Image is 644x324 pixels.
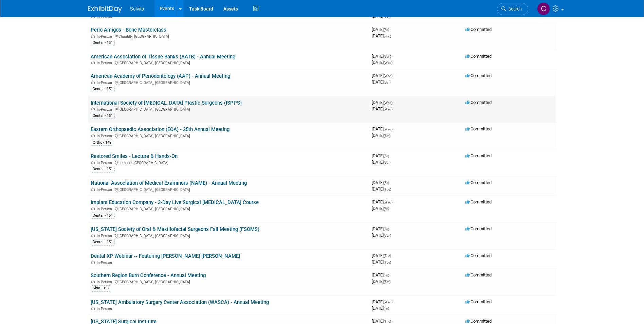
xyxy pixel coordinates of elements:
[372,153,391,158] span: [DATE]
[97,134,114,138] span: In-Person
[393,199,394,204] span: -
[91,80,95,84] img: In-Person Event
[91,253,240,259] a: Dental XP Webinar ~ Featuring [PERSON_NAME] [PERSON_NAME]
[372,319,393,324] span: [DATE]
[384,260,391,264] span: (Tue)
[393,299,394,304] span: -
[91,34,95,38] img: In-Person Event
[372,60,392,65] span: [DATE]
[372,233,391,238] span: [DATE]
[91,126,229,132] a: Eastern Orthopaedic Association (EOA) - 25th Annual Meeting
[91,40,115,46] div: Dental - 151
[97,234,114,238] span: In-Person
[91,166,115,172] div: Dental - 151
[372,54,393,59] span: [DATE]
[384,187,391,191] span: (Tue)
[372,33,391,38] span: [DATE]
[91,233,366,238] div: [GEOGRAPHIC_DATA], [GEOGRAPHIC_DATA]
[372,27,391,32] span: [DATE]
[390,153,391,158] span: -
[465,226,492,231] span: Committed
[97,280,114,284] span: In-Person
[91,153,178,159] a: Restored Smiles - Lecture & Hands-On
[372,279,390,284] span: [DATE]
[91,100,242,106] a: International Society of [MEDICAL_DATA] Plastic Surgeons (ISPPS)
[91,161,95,164] img: In-Person Event
[97,80,114,85] span: In-Person
[372,186,391,192] span: [DATE]
[465,319,492,324] span: Committed
[384,320,391,323] span: (Thu)
[91,272,206,278] a: Southern Region Burn Conference - Annual Meeting
[91,285,111,291] div: Skin - 152
[91,187,95,191] img: In-Person Event
[91,199,259,205] a: Implant Education Company - 3-Day Live Surgical [MEDICAL_DATA] Course
[465,180,492,185] span: Committed
[384,280,390,284] span: (Sat)
[91,299,269,305] a: [US_STATE] Ambulatory Surgery Center Association (WASCA) - Annual Meeting
[97,307,114,311] span: In-Person
[91,134,95,137] img: In-Person Event
[390,27,391,32] span: -
[465,299,492,304] span: Committed
[91,239,115,245] div: Dental - 151
[390,272,391,277] span: -
[384,80,390,84] span: (Sat)
[384,161,390,164] span: (Sat)
[384,61,392,65] span: (Wed)
[465,73,492,78] span: Committed
[537,2,550,15] img: Cindy Miller
[393,73,394,78] span: -
[384,134,390,138] span: (Sat)
[91,107,95,111] img: In-Person Event
[91,140,113,146] div: Ortho - 149
[91,133,366,138] div: [GEOGRAPHIC_DATA], [GEOGRAPHIC_DATA]
[372,133,390,138] span: [DATE]
[372,73,394,78] span: [DATE]
[372,100,394,105] span: [DATE]
[372,206,389,211] span: [DATE]
[91,226,259,232] a: [US_STATE] Society of Oral & Maxillofacial Surgeons Fall Meeting (FSOMS)
[91,186,366,192] div: [GEOGRAPHIC_DATA], [GEOGRAPHIC_DATA]
[97,161,114,165] span: In-Person
[384,227,389,231] span: (Fri)
[372,160,390,165] span: [DATE]
[384,28,389,32] span: (Fri)
[465,153,492,158] span: Committed
[91,113,115,119] div: Dental - 151
[91,73,230,79] a: American Academy of Periodontology (AAP) - Annual Meeting
[465,100,492,105] span: Committed
[497,3,528,15] a: Search
[384,34,391,38] span: (Sun)
[91,27,166,33] a: Perio Amigos - Bone Masterclass
[390,180,391,185] span: -
[372,79,390,85] span: [DATE]
[392,319,393,324] span: -
[384,307,389,310] span: (Fri)
[384,300,392,304] span: (Wed)
[372,106,392,111] span: [DATE]
[392,54,393,59] span: -
[372,180,391,185] span: [DATE]
[91,54,235,60] a: American Association of Tissue Banks (AATB) - Annual Meeting
[88,6,122,13] img: ExhibitDay
[91,160,366,165] div: Lompoc, [GEOGRAPHIC_DATA]
[91,206,366,211] div: [GEOGRAPHIC_DATA], [GEOGRAPHIC_DATA]
[372,226,391,231] span: [DATE]
[91,79,366,85] div: [GEOGRAPHIC_DATA], [GEOGRAPHIC_DATA]
[91,207,95,210] img: In-Person Event
[465,272,492,277] span: Committed
[91,61,95,64] img: In-Person Event
[384,127,392,131] span: (Wed)
[130,6,144,12] span: Solvita
[384,55,391,58] span: (Sun)
[91,213,115,219] div: Dental - 151
[506,6,522,12] span: Search
[372,199,394,204] span: [DATE]
[97,187,114,192] span: In-Person
[384,74,392,78] span: (Wed)
[372,299,394,304] span: [DATE]
[384,181,389,185] span: (Fri)
[465,199,492,204] span: Committed
[393,100,394,105] span: -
